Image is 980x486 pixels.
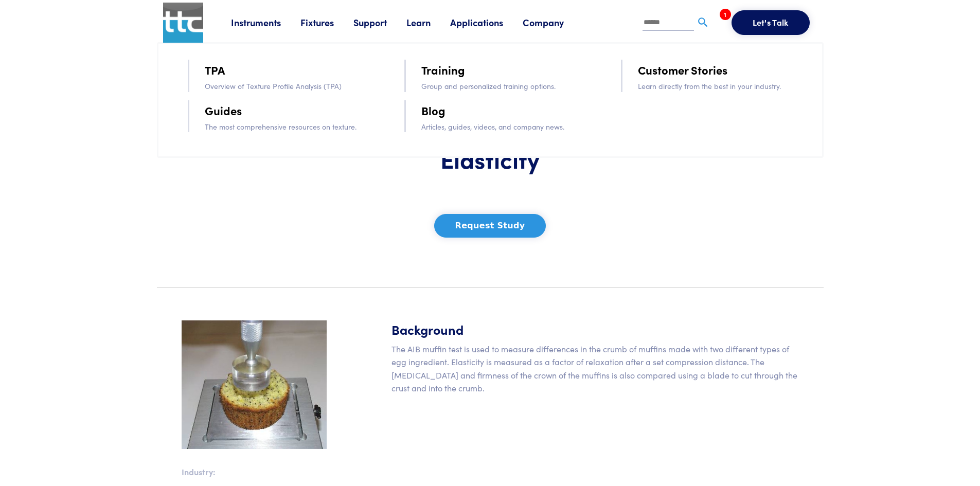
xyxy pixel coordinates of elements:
a: Support [353,16,406,29]
a: Learn [406,16,450,29]
p: Overview of Texture Profile Analysis (TPA) [205,80,376,92]
p: The most comprehensive resources on texture. [205,121,376,132]
a: Customer Stories [638,61,727,79]
p: Learn directly from the best in your industry. [638,80,809,92]
img: ttc_logo_1x1_v1.0.png [163,3,203,43]
a: Company [523,16,583,29]
a: Applications [450,16,523,29]
a: Blog [421,101,446,119]
p: The AIB muffin test is used to measure differences in the crumb of muffins made with two differen... [391,343,799,395]
a: Instruments [231,16,300,29]
button: Request Study [434,214,546,238]
a: Training [421,61,465,79]
p: Industry: [182,465,327,479]
button: Let's Talk [732,10,810,35]
p: Group and personalized training options. [421,80,592,92]
h5: Background [391,320,799,338]
a: TPA [205,61,225,79]
a: Guides [205,101,242,119]
span: 1 [720,9,731,20]
p: Articles, guides, videos, and company news. [421,121,592,132]
h1: Muffin Firmness & Elasticity [339,115,642,174]
a: Fixtures [300,16,353,29]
